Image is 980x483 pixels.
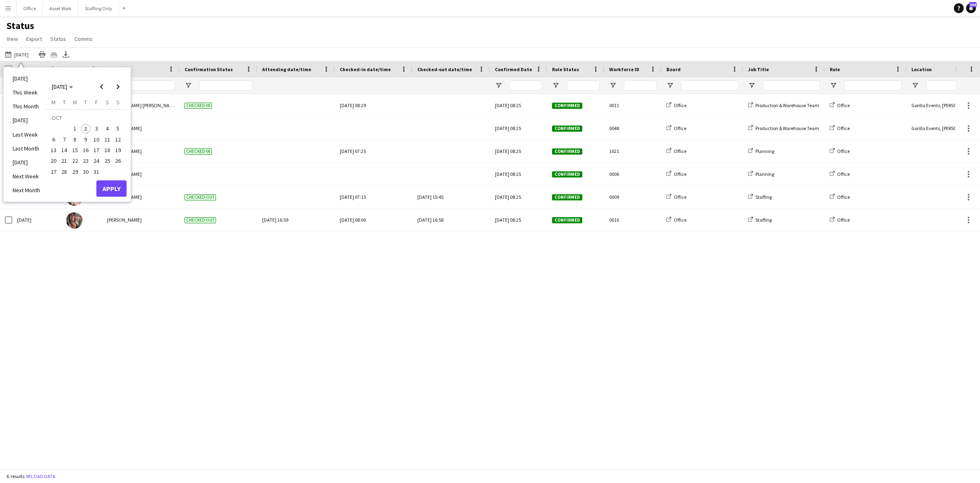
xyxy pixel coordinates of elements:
[70,145,80,155] span: 15
[63,99,66,106] span: T
[70,166,80,177] button: 29-10-2025
[8,113,45,127] li: [DATE]
[23,34,45,44] a: Export
[102,145,112,155] button: 18-10-2025
[748,82,755,89] button: Open Filter Menu
[966,3,976,13] a: 159
[755,102,819,108] span: Production & Warehouse Team
[340,140,408,162] div: [DATE] 07:25
[199,81,252,90] input: Confirmation Status Filter Input
[113,155,123,166] button: 26-10-2025
[106,99,109,106] span: S
[66,66,80,72] span: Photo
[61,49,71,59] app-action-btn: Export XLSX
[830,66,840,72] span: Role
[552,82,559,89] button: Open Filter Menu
[78,0,119,16] button: Staffing Only
[3,34,21,44] a: View
[681,81,738,90] input: Board Filter Input
[91,145,102,155] button: 17-10-2025
[340,209,408,231] div: [DATE] 08:00
[113,145,123,155] button: 19-10-2025
[48,166,59,177] button: 27-10-2025
[70,123,80,134] button: 01-10-2025
[80,134,91,145] button: 09-10-2025
[552,66,579,72] span: Role Status
[80,166,91,177] button: 30-10-2025
[340,186,408,208] div: [DATE] 07:15
[49,49,59,59] app-action-btn: Crew files as ZIP
[102,145,112,155] span: 18
[52,83,67,90] span: [DATE]
[81,156,91,166] span: 23
[830,102,850,108] a: Office
[113,123,123,134] button: 05-10-2025
[609,82,617,89] button: Open Filter Menu
[674,102,686,108] span: Office
[59,166,69,177] button: 28-10-2025
[755,125,819,131] span: Production & Warehouse Team
[116,99,120,106] span: S
[552,171,582,177] span: Confirmed
[81,167,91,177] span: 30
[417,66,472,72] span: Checked-out date/time
[666,82,674,89] button: Open Filter Menu
[59,155,69,166] button: 21-10-2025
[666,148,686,154] a: Office
[113,156,123,166] span: 26
[417,186,485,208] div: [DATE] 15:45
[60,167,69,177] span: 28
[763,81,820,90] input: Job Title Filter Input
[604,94,661,117] div: 0011
[185,103,212,109] span: Checked-in
[495,82,502,89] button: Open Filter Menu
[91,145,101,155] span: 17
[830,148,850,154] a: Office
[911,66,932,72] span: Location
[91,155,102,166] button: 24-10-2025
[755,194,772,200] span: Staffing
[604,163,661,185] div: 0006
[7,35,18,43] span: View
[748,148,774,154] a: Planning
[59,134,69,145] button: 07-10-2025
[70,145,80,155] button: 15-10-2025
[185,217,216,223] span: Checked-out
[624,81,657,90] input: Workforce ID Filter Input
[830,217,850,223] a: Office
[60,135,69,144] span: 7
[81,135,91,144] span: 9
[674,148,686,154] span: Office
[417,209,485,231] div: [DATE] 16:58
[844,81,902,90] input: Role Filter Input
[73,99,77,106] span: W
[17,0,43,16] button: Office
[70,155,80,166] button: 22-10-2025
[748,194,772,200] a: Staffing
[8,99,45,113] li: This Month
[91,123,102,134] button: 03-10-2025
[830,82,837,89] button: Open Filter Menu
[48,145,59,155] button: 13-10-2025
[12,209,61,231] div: [DATE]
[110,79,126,95] button: Next month
[604,209,661,231] div: 0010
[107,66,120,72] span: Name
[837,102,850,108] span: Office
[49,145,58,155] span: 13
[49,135,58,144] span: 6
[8,128,45,142] li: Last Week
[113,145,123,155] span: 19
[552,217,582,223] span: Confirmed
[604,117,661,139] div: 0048
[95,99,98,106] span: F
[837,194,850,200] span: Office
[185,148,212,155] span: Checked-in
[748,171,774,177] a: Planning
[748,102,819,108] a: Production & Warehouse Team
[60,145,69,155] span: 14
[837,125,850,131] span: Office
[102,134,112,145] button: 11-10-2025
[666,171,686,177] a: Office
[102,123,112,134] button: 04-10-2025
